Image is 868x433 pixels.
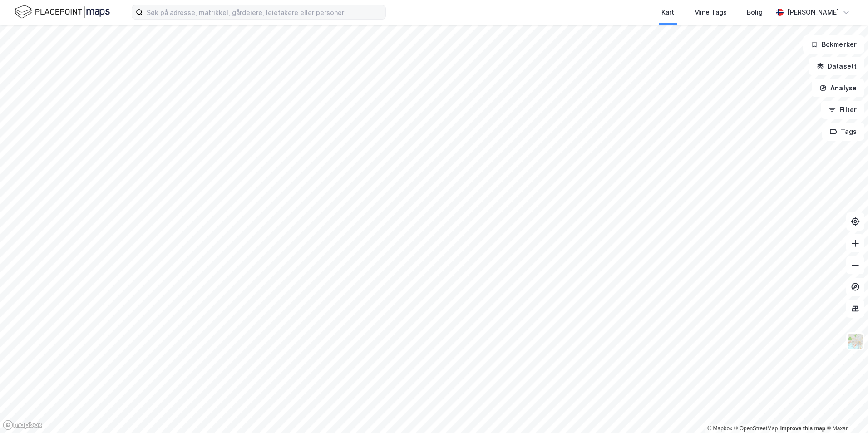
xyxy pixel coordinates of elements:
[821,101,864,119] button: Filter
[780,425,825,432] a: Improve this map
[15,4,110,20] img: logo.f888ab2527a4732fd821a326f86c7f29.svg
[822,123,864,141] button: Tags
[747,7,763,18] div: Bolig
[787,7,839,18] div: [PERSON_NAME]
[694,7,727,18] div: Mine Tags
[707,425,732,432] a: Mapbox
[734,425,778,432] a: OpenStreetMap
[809,57,864,75] button: Datasett
[812,79,864,97] button: Analyse
[143,5,385,19] input: Søk på adresse, matrikkel, gårdeiere, leietakere eller personer
[823,389,868,433] iframe: Chat Widget
[3,420,43,430] a: Mapbox homepage
[847,333,864,350] img: Z
[661,7,674,18] div: Kart
[803,35,864,54] button: Bokmerker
